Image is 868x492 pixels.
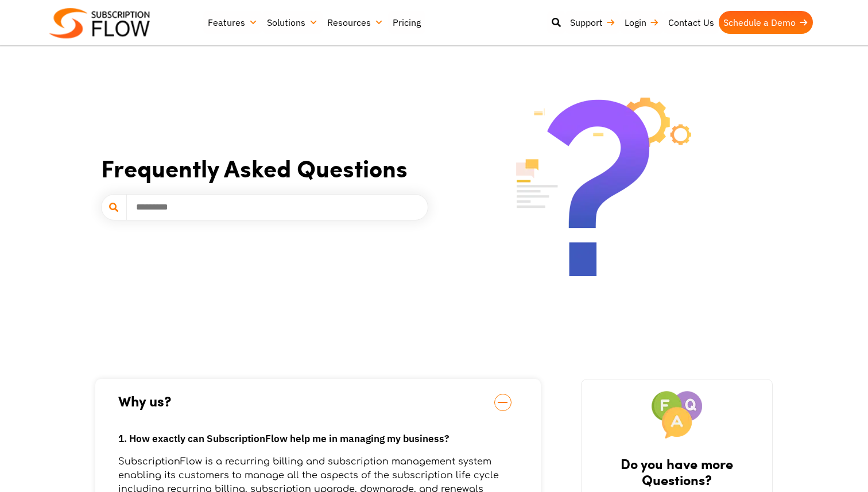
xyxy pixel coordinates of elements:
a: Support [565,11,620,34]
a: Schedule a Demo [719,11,813,34]
h3: Do you have more Questions? [593,455,761,487]
a: Features [203,11,262,34]
img: query-icon [652,391,702,439]
a: Contact Us [664,11,719,34]
a: Resources [323,11,388,34]
a: Pricing [388,11,425,34]
h4: 1. How exactly can SubscriptionFlow help me in managing my business? [118,431,518,446]
img: Subscriptionflow [49,8,150,38]
a: Solutions [262,11,323,34]
img: faq-icon [516,98,691,276]
span: Why us? [118,390,518,412]
a: Login [620,11,664,34]
h1: Frequently Asked Questions [101,153,428,183]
